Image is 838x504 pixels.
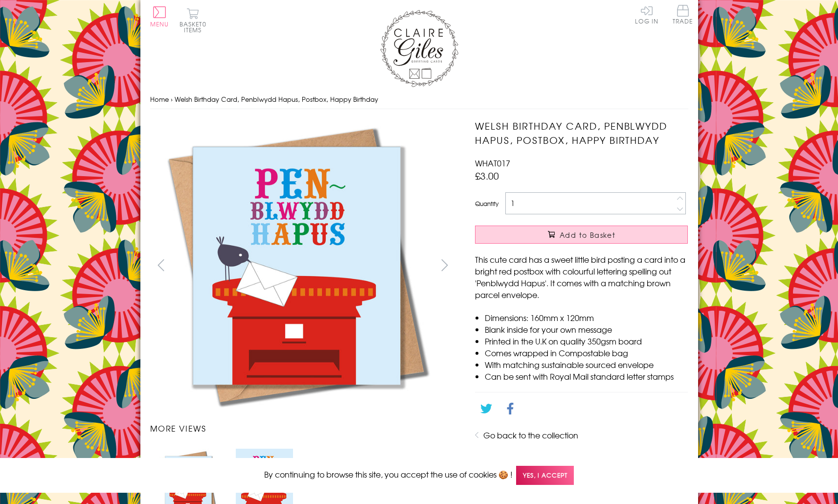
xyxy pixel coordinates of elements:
img: Welsh Birthday Card, Penblwydd Hapus, Postbox, Happy Birthday [150,119,444,412]
a: Log In [635,5,658,24]
li: With matching sustainable sourced envelope [485,359,688,370]
span: › [171,94,173,104]
button: Menu [150,6,169,27]
span: Menu [150,20,169,28]
span: 0 items [184,20,206,34]
span: Add to Basket [560,230,615,240]
label: Quantity [475,199,498,208]
a: Home [150,94,169,104]
li: Can be sent with Royal Mail standard letter stamps [485,370,688,382]
li: Blank inside for your own message [485,323,688,335]
img: Claire Giles Greetings Cards [380,10,458,87]
button: prev [150,254,172,276]
p: This cute card has a sweet little bird posting a card into a bright red postbox with colourful le... [475,253,688,300]
span: WHAT017 [475,157,510,169]
span: £3.00 [475,169,499,183]
button: Basket0 items [180,8,206,33]
nav: breadcrumbs [150,90,688,110]
h1: Welsh Birthday Card, Penblwydd Hapus, Postbox, Happy Birthday [475,119,688,147]
span: Welsh Birthday Card, Penblwydd Hapus, Postbox, Happy Birthday [175,94,378,104]
button: next [433,254,455,276]
h3: More views [150,422,456,434]
button: Add to Basket [475,226,688,244]
span: Trade [673,5,693,24]
span: Yes, I accept [516,466,574,485]
a: Go back to the collection [483,429,578,441]
li: Printed in the U.K on quality 350gsm board [485,335,688,347]
li: Dimensions: 160mm x 120mm [485,312,688,323]
a: Trade [673,5,693,26]
li: Comes wrapped in Compostable bag [485,347,688,359]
